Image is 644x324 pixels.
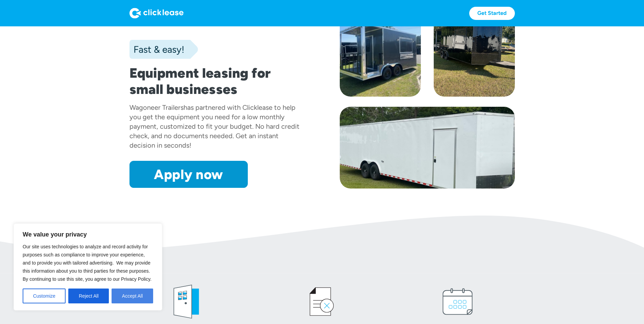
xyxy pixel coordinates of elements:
img: credit icon [302,281,342,322]
button: Customize [23,289,66,303]
a: Get Started [469,7,515,20]
img: welcome icon [166,281,207,322]
img: Logo [129,8,184,19]
div: has partnered with Clicklease to help you get the equipment you need for a low monthly payment, c... [129,103,300,149]
div: Wagoneer Trailers [129,103,184,111]
div: Fast & easy! [129,43,184,56]
p: We value your privacy [23,230,153,239]
img: calendar icon [437,281,478,322]
button: Reject All [68,289,109,303]
div: We value your privacy [14,223,162,310]
a: Apply now [129,161,248,188]
button: Accept All [112,289,153,303]
span: Our site uses technologies to analyze and record activity for purposes such as compliance to impr... [23,244,151,282]
h1: Equipment leasing for small businesses [129,65,305,97]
